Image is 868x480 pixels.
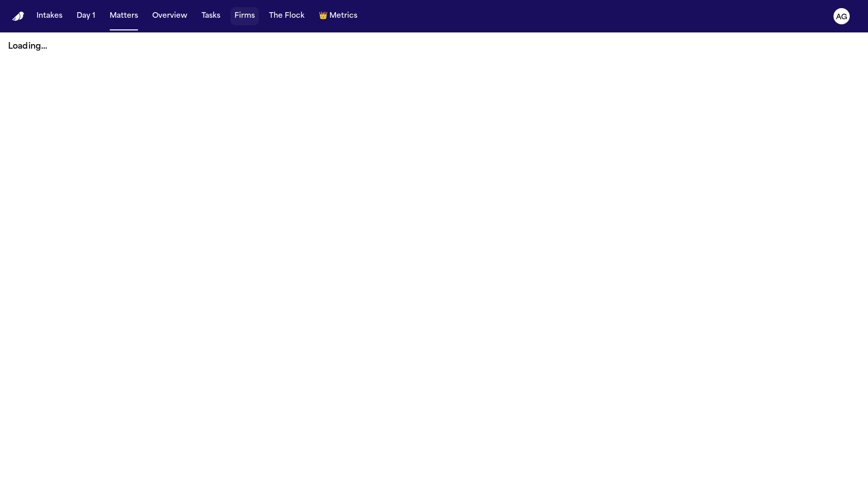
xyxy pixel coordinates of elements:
a: Home [12,12,24,21]
button: Firms [230,7,259,25]
button: Day 1 [73,7,99,25]
img: Finch Logo [12,12,24,21]
p: Loading... [8,41,860,53]
button: Tasks [197,7,224,25]
button: Intakes [32,7,66,25]
button: Overview [148,7,191,25]
button: The Flock [265,7,309,25]
button: Matters [106,7,142,25]
button: crownMetrics [315,7,361,25]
